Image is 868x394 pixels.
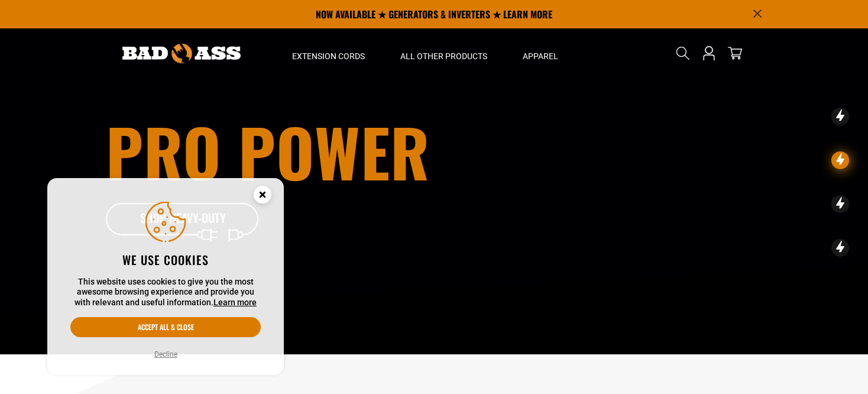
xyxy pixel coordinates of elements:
[70,252,261,267] h2: We use cookies
[505,28,576,78] summary: Apparel
[47,178,284,376] aside: Cookie Consent
[151,348,181,360] button: Decline
[70,317,261,337] button: Accept all & close
[213,298,257,307] a: Learn more
[274,28,383,78] summary: Extension Cords
[122,44,241,63] img: Bad Ass Extension Cords
[673,44,692,63] summary: Search
[523,51,558,62] span: Apparel
[292,51,365,62] span: Extension Cords
[400,51,487,62] span: All Other Products
[383,28,505,78] summary: All Other Products
[70,277,261,308] p: This website uses cookies to give you the most awesome browsing experience and provide you with r...
[106,119,500,184] h1: Pro Power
